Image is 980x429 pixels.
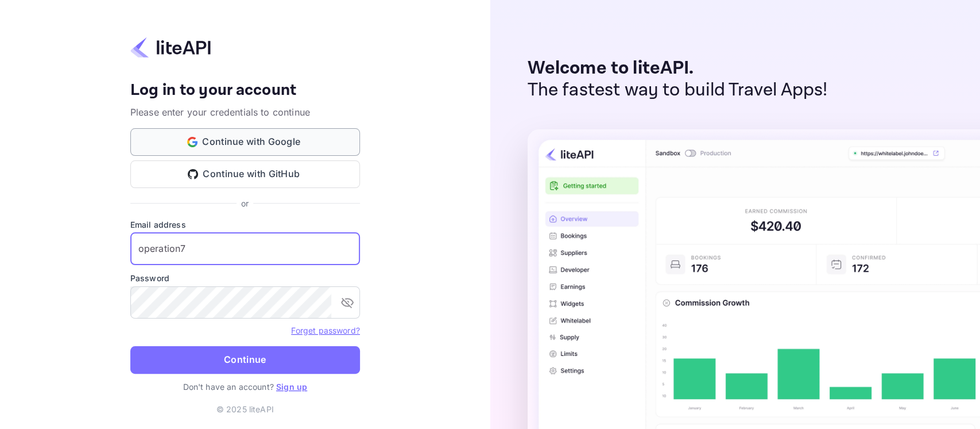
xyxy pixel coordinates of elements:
[130,81,360,101] h4: Log in to your account
[130,105,360,119] p: Please enter your credentials to continue
[276,382,307,392] a: Sign up
[130,36,211,59] img: liteapi
[130,128,360,156] button: Continue with Google
[291,325,359,335] a: Forget password?
[216,403,274,415] p: © 2025 liteAPI
[528,58,828,79] p: Welcome to liteAPI.
[241,197,249,209] p: or
[130,272,360,284] label: Password
[130,160,360,188] button: Continue with GitHub
[291,324,359,336] a: Forget password?
[130,346,360,374] button: Continue
[528,79,828,101] p: The fastest way to build Travel Apps!
[336,291,359,314] button: toggle password visibility
[130,233,360,265] input: Enter your email address
[130,219,360,231] label: Email address
[130,381,360,393] p: Don't have an account?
